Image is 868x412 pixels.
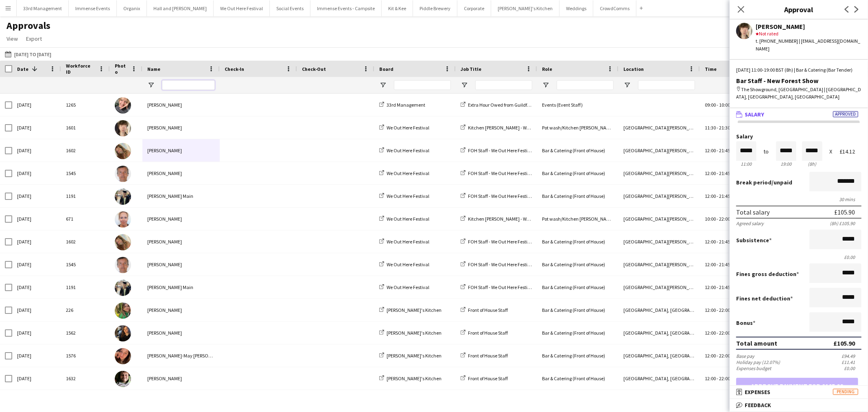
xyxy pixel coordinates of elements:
[461,239,558,245] a: FOH Staff - We Out Here Festival Restaurant
[61,94,110,116] div: 1265
[736,319,755,327] label: Bonus
[387,307,442,313] span: [PERSON_NAME]'s Kitchen
[379,102,425,108] a: 33rd Management
[537,208,619,230] div: Pot wash/Kitchen [PERSON_NAME]
[142,116,220,139] div: [PERSON_NAME]
[61,367,110,390] div: 1632
[537,116,619,139] div: Pot wash/Kitchen [PERSON_NAME]
[61,139,110,162] div: 1602
[214,0,270,16] button: We Out Here Festival
[537,185,619,207] div: Bar & Catering (Front of House)
[619,276,700,298] div: [GEOGRAPHIC_DATA][PERSON_NAME], [GEOGRAPHIC_DATA][PERSON_NAME]
[461,193,558,199] a: FOH Staff - We Out Here Festival Restaurant
[61,253,110,276] div: 1545
[3,33,21,44] a: View
[717,284,718,290] span: -
[382,0,413,16] button: Kit & Kee
[736,295,793,302] label: Fines net deduction
[736,196,861,202] div: 30 mins
[115,371,131,387] img: JORDAN WOODS
[717,147,718,153] span: -
[468,216,590,222] span: Kitchen [PERSON_NAME] - We Out Here Festival Restaurant
[115,63,128,75] span: Photo
[461,353,508,359] a: Front of House Staff
[537,299,619,321] div: Bar & Catering (Front of House)
[830,220,861,226] div: (8h) £105.90
[387,375,442,381] span: [PERSON_NAME]'s Kitchen
[461,375,508,381] a: Front of House Staff
[705,307,716,313] span: 12:00
[468,261,558,267] span: FOH Staff - We Out Here Festival Restaurant
[413,0,457,16] button: Piddle Brewery
[840,149,861,155] div: £14.12
[379,216,429,222] a: We Out Here Festival
[66,63,95,75] span: Workforce ID
[705,375,716,381] span: 12:00
[379,125,429,131] a: We Out Here Festival
[142,139,220,162] div: [PERSON_NAME]
[619,299,700,321] div: [GEOGRAPHIC_DATA], [GEOGRAPHIC_DATA]
[387,170,429,176] span: We Out Here Festival
[730,399,868,411] mat-expansion-panel-header: Feedback
[705,239,716,245] span: 12:00
[387,125,429,131] span: We Out Here Festival
[468,239,558,245] span: FOH Staff - We Out Here Festival Restaurant
[147,0,214,16] button: Hall and [PERSON_NAME]
[719,216,730,222] span: 22:00
[717,261,718,267] span: -
[387,330,442,336] span: [PERSON_NAME]'s Kitchen
[461,147,558,153] a: FOH Staff - We Out Here Festival Restaurant
[61,208,110,230] div: 671
[619,116,700,139] div: [GEOGRAPHIC_DATA][PERSON_NAME], [GEOGRAPHIC_DATA][PERSON_NAME]
[468,147,558,153] span: FOH Staff - We Out Here Festival Restaurant
[705,125,716,131] span: 11:30
[623,81,631,89] button: Open Filter Menu
[468,193,558,199] span: FOH Staff - We Out Here Festival Restaurant
[719,261,730,267] span: 21:45
[719,353,730,359] span: 22:00
[468,102,543,108] span: Extra Hour Owed from Guildford C&C
[12,185,61,207] div: [DATE]
[730,108,868,121] mat-expansion-panel-header: SalaryApproved
[736,270,799,278] label: Fines gross deduction
[147,66,160,72] span: Name
[61,116,110,139] div: 1601
[705,66,717,72] span: Time
[457,0,491,16] button: Corporate
[23,33,45,44] a: Export
[537,322,619,344] div: Bar & Catering (Front of House)
[142,208,220,230] div: [PERSON_NAME]
[829,149,832,155] div: X
[387,216,429,222] span: We Out Here Festival
[619,230,700,253] div: [GEOGRAPHIC_DATA][PERSON_NAME], [GEOGRAPHIC_DATA][PERSON_NAME]
[638,80,695,90] input: Location Filter Input
[115,280,131,296] img: Tillie Main
[387,284,429,290] span: We Out Here Festival
[61,322,110,344] div: 1562
[461,261,558,267] a: FOH Staff - We Out Here Festival Restaurant
[619,208,700,230] div: [GEOGRAPHIC_DATA][PERSON_NAME], [GEOGRAPHIC_DATA][PERSON_NAME]
[387,147,429,153] span: We Out Here Festival
[842,353,861,359] div: £94.49
[491,0,560,16] button: [PERSON_NAME]'s Kitchen
[379,330,442,336] a: [PERSON_NAME]'s Kitchen
[537,94,619,116] div: Events (Event Staff)
[461,284,558,290] a: FOH Staff - We Out Here Festival Restaurant
[115,120,131,136] img: Solomon Wells
[833,111,858,117] span: Approved
[537,276,619,298] div: Bar & Catering (Front of House)
[468,375,508,381] span: Front of House Staff
[719,307,730,313] span: 22:00
[719,170,730,176] span: 21:45
[379,147,429,153] a: We Out Here Festival
[12,208,61,230] div: [DATE]
[115,257,131,273] img: Bruce Acton
[468,353,508,359] span: Front of House Staff
[379,284,429,290] a: We Out Here Festival
[61,185,110,207] div: 1191
[834,208,855,216] div: £105.90
[736,179,792,186] label: /unpaid
[379,193,429,199] a: We Out Here Festival
[12,322,61,344] div: [DATE]
[623,66,644,72] span: Location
